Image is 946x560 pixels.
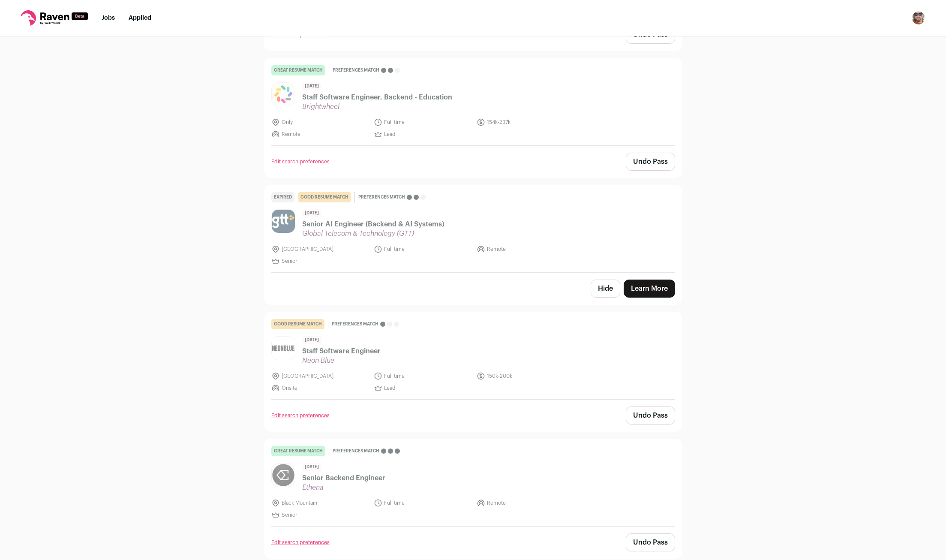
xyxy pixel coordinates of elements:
button: Open dropdown [912,11,925,25]
span: [DATE] [302,336,321,344]
span: Preferences match [333,447,379,455]
li: Senior [271,257,369,265]
span: Senior Backend Engineer [302,473,385,483]
div: good resume match [271,319,324,329]
a: Edit search preferences [271,539,330,546]
div: great resume match [271,65,325,75]
div: great resume match [271,446,325,456]
li: 154k-237k [477,118,574,126]
button: Undo Pass [626,406,675,425]
span: Ethena [302,483,385,492]
li: Remote [477,499,574,507]
span: [DATE] [302,82,321,90]
a: good resume match Preferences match [DATE] Staff Software Engineer Neon Blue [GEOGRAPHIC_DATA] Fu... [264,312,682,399]
a: great resume match Preferences match [DATE] Staff Software Engineer, Backend - Education Brightwh... [264,58,682,145]
li: Onsite [271,384,369,392]
li: Full time [374,245,471,253]
img: e8d213d162e254de49f121a5befe8db26f36605c393df5b864b77d06395b4e1c.jpg [272,337,295,360]
a: Expired good resume match Preferences match [DATE] Senior AI Engineer (Backend & AI Systems) Glob... [264,185,682,272]
span: Staff Software Engineer, Backend - Education [302,92,452,102]
img: 7a05659f31a41589cba34598b9f57f78cf61033589fcaaf9e6389dfacce6cff0.jpg [272,464,295,487]
li: [GEOGRAPHIC_DATA] [271,372,369,380]
li: Black Mountain [271,499,369,507]
span: Preferences match [333,66,379,75]
a: Edit search preferences [271,158,330,165]
img: cb8cf8e7bd890995fbc60bb84846ef611893af473ad40fe80f2cd4d01d545dfd.jpg [272,210,295,233]
span: Preferences match [358,193,405,202]
span: Global Telecom & Technology (GTT) [302,229,444,238]
img: 0c7207fa0409b34fb4e04f15c4f1c50d1873c18855e8e42b35aae4e3fdd5a805.jpg [272,83,295,106]
a: Edit search preferences [271,412,330,419]
button: Hide [591,280,620,298]
span: Staff Software Engineer [302,346,381,356]
img: 2831418-medium_jpg [912,11,925,25]
li: Remote [477,245,574,253]
li: Full time [374,118,471,126]
a: Applied [129,15,151,21]
span: [DATE] [302,463,321,471]
a: Learn More [624,280,675,298]
button: Undo Pass [626,533,675,551]
li: Lead [374,130,471,138]
span: [DATE] [302,209,321,217]
li: Full time [374,499,471,507]
li: [GEOGRAPHIC_DATA] [271,245,369,253]
div: good resume match [298,192,351,202]
li: Only [271,118,369,126]
button: Undo Pass [626,153,675,171]
li: Remote [271,130,369,138]
li: Lead [374,384,471,392]
a: great resume match Preferences match [DATE] Senior Backend Engineer Ethena Black Mountain Full ti... [264,439,682,526]
span: Brightwheel [302,102,452,111]
div: Expired [271,192,294,202]
li: Full time [374,372,471,380]
span: Neon Blue [302,356,381,365]
span: Preferences match [332,320,378,328]
li: 150k-200k [477,372,574,380]
a: Jobs [102,15,115,21]
li: Senior [271,511,369,519]
span: Senior AI Engineer (Backend & AI Systems) [302,219,444,229]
